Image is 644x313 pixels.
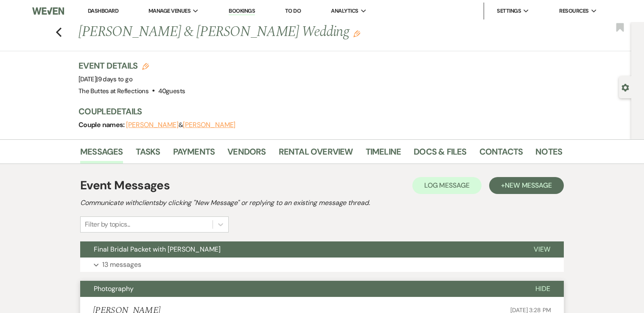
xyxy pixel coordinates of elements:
[126,121,235,129] span: &
[80,177,170,194] h1: Event Messages
[173,145,215,163] a: Payments
[136,145,160,163] a: Tasks
[414,145,466,163] a: Docs & Files
[183,122,235,128] button: [PERSON_NAME]
[78,22,459,42] h1: [PERSON_NAME] & [PERSON_NAME] Wedding
[148,7,190,15] span: Manage Venues
[78,105,554,117] h3: Couple Details
[535,145,562,163] a: Notes
[366,145,401,163] a: Timeline
[285,7,301,14] a: To Do
[497,7,521,15] span: Settings
[520,241,564,258] button: View
[479,145,523,163] a: Contacts
[80,241,520,258] button: Final Bridal Packet with [PERSON_NAME]
[622,83,629,91] button: Open lead details
[80,281,522,297] button: Photography
[424,181,470,190] span: Log Message
[505,181,552,190] span: New Message
[96,75,132,83] span: |
[559,7,588,15] span: Resources
[522,281,564,297] button: Hide
[279,145,353,163] a: Rental Overview
[98,75,132,83] span: 9 days to go
[32,2,64,20] img: Weven Logo
[78,120,126,129] span: Couple names:
[353,30,360,37] button: Edit
[535,284,550,293] span: Hide
[126,122,179,128] button: [PERSON_NAME]
[102,259,141,270] p: 13 messages
[331,7,358,15] span: Analytics
[85,219,130,230] div: Filter by topics...
[94,245,221,254] span: Final Bridal Packet with [PERSON_NAME]
[78,75,132,83] span: [DATE]
[78,60,185,72] h3: Event Details
[534,245,550,254] span: View
[227,145,266,163] a: Vendors
[229,7,255,15] a: Bookings
[80,145,123,163] a: Messages
[158,87,185,95] span: 40 guests
[88,7,118,14] a: Dashboard
[412,177,482,194] button: Log Message
[80,258,564,272] button: 13 messages
[94,284,134,293] span: Photography
[489,177,564,194] button: +New Message
[78,87,148,95] span: The Buttes at Reflections
[80,198,564,208] h2: Communicate with clients by clicking "New Message" or replying to an existing message thread.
